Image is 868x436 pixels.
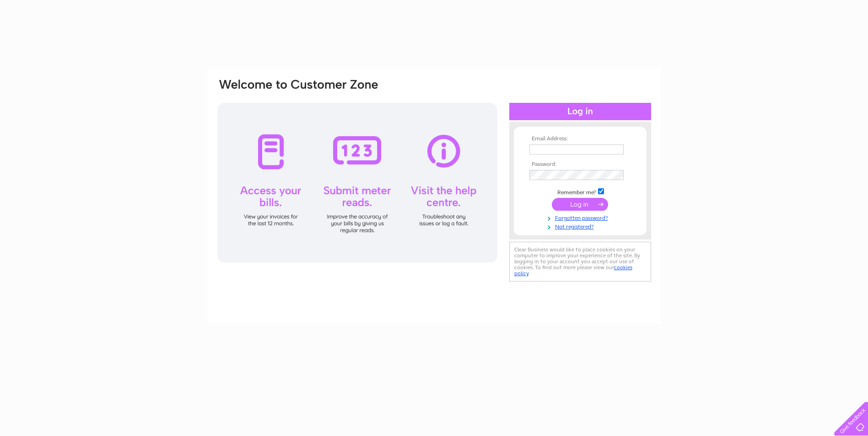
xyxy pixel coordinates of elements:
[509,242,651,282] div: Clear Business would like to place cookies on your computer to improve your experience of the sit...
[527,136,633,142] th: Email Address:
[527,187,633,196] td: Remember me?
[552,198,608,211] input: Submit
[514,264,632,276] a: cookies policy
[529,213,633,222] a: Forgotten password?
[529,222,633,230] a: Not registered?
[527,161,633,168] th: Password:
